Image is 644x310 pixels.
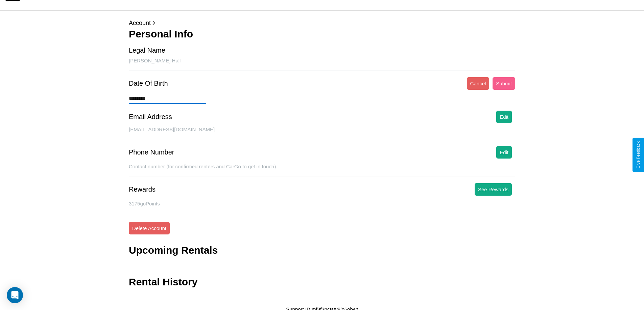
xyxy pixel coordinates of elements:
[129,222,170,234] button: Delete Account
[129,47,165,54] div: Legal Name
[129,58,515,71] div: [PERSON_NAME] Hall
[129,164,515,176] div: Contact number (for confirmed renters and CarGo to get in touch).
[129,276,197,288] h3: Rental History
[493,77,515,90] button: Submit
[475,183,512,196] button: See Rewards
[129,28,515,40] h3: Personal Info
[496,146,512,159] button: Edit
[129,186,156,193] div: Rewards
[129,80,168,87] div: Date Of Birth
[496,111,512,123] button: Edit
[467,77,490,90] button: Cancel
[7,287,23,303] div: Open Intercom Messenger
[129,245,218,256] h3: Upcoming Rentals
[129,199,515,208] p: 3175 goPoints
[636,141,641,169] div: Give Feedback
[129,126,515,139] div: [EMAIL_ADDRESS][DOMAIN_NAME]
[129,18,515,28] p: Account
[129,113,172,121] div: Email Address
[129,148,174,156] div: Phone Number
